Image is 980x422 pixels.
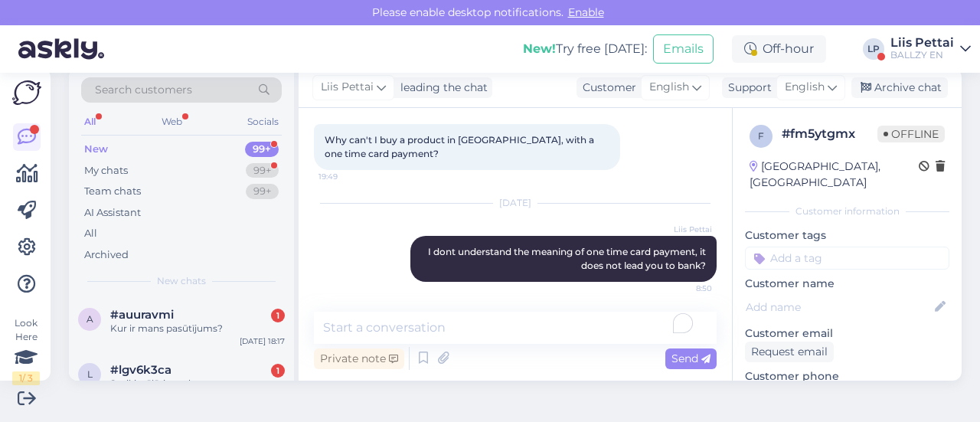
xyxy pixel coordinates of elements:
img: Askly Logo [12,80,41,105]
div: Archived [84,247,129,263]
div: Private note [314,348,404,369]
div: Customer information [745,204,949,218]
div: Liis Pettai [890,37,954,49]
span: Liis Pettai [321,79,374,96]
div: Sveiki, vēlētis nodot savus apavus uz garantijas remontu. [PERSON_NAME] es pasūtīju internetā apa... [110,377,285,404]
div: Look Here [12,316,40,385]
span: Send [671,352,710,365]
div: BALLZY EN [890,49,954,61]
span: l [87,368,93,380]
span: #auuravmi [110,308,174,322]
div: [GEOGRAPHIC_DATA], [GEOGRAPHIC_DATA] [750,159,919,191]
input: Add name [746,299,932,316]
span: I dont understand the meaning of one time card payment, it does not lead you to bank? [428,246,708,271]
p: Customer name [745,276,949,292]
p: Customer phone [745,368,949,384]
span: 8:50 [655,283,712,294]
div: 1 [271,364,285,378]
p: Customer email [745,325,949,342]
span: a [87,313,93,325]
span: Offline [877,126,945,142]
div: 1 / 3 [12,371,40,385]
div: 1 [271,309,285,322]
div: AI Assistant [84,205,141,221]
div: 99+ [246,184,279,199]
span: Why can't I buy a product in [GEOGRAPHIC_DATA], with a one time card payment? [325,134,596,159]
div: Team chats [84,184,141,199]
div: My chats [84,163,128,178]
a: Liis PettaiBALLZY EN [890,37,971,61]
span: 19:49 [318,171,376,182]
span: f [758,130,764,142]
span: English [785,79,825,96]
div: # fm5ytgmx [782,125,877,143]
b: New! [523,41,556,56]
div: Web [158,112,185,132]
p: Customer tags [745,227,949,244]
span: Liis Pettai [655,224,712,235]
div: New [84,142,108,157]
input: Add a tag [745,247,949,270]
div: Socials [244,112,282,132]
div: Customer [577,80,636,96]
span: Enable [563,5,609,19]
span: Search customers [95,82,192,98]
div: [DATE] [314,196,717,210]
span: English [649,79,689,96]
div: Request email [745,342,834,362]
div: Archive chat [851,77,948,98]
div: Kur ir mans pasūtījums? [110,322,285,335]
div: Try free [DATE]: [523,40,647,58]
textarea: To enrich screen reader interactions, please activate Accessibility in Grammarly extension settings [314,312,717,344]
div: [DATE] 18:17 [240,335,285,347]
div: All [84,226,97,241]
div: 99+ [246,163,279,178]
div: LP [863,38,884,60]
div: leading the chat [394,80,488,96]
span: New chats [157,274,206,288]
button: Emails [653,34,714,64]
div: 99+ [245,142,279,157]
div: Off-hour [732,35,826,63]
div: All [81,112,99,132]
span: #lgv6k3ca [110,363,171,377]
div: Support [722,80,772,96]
